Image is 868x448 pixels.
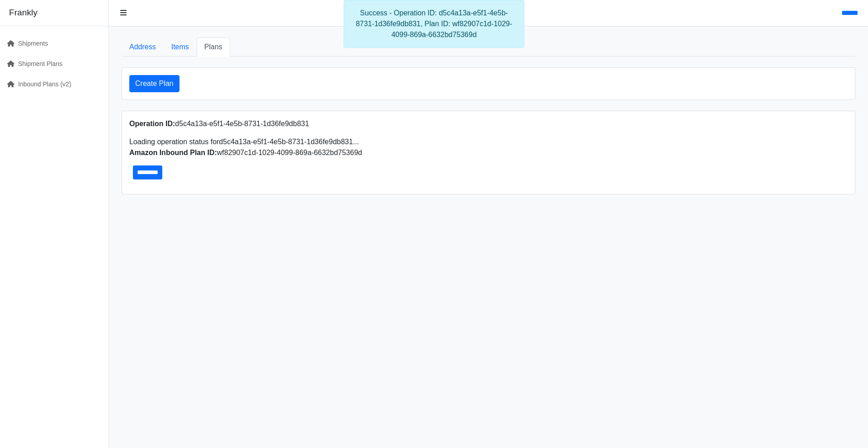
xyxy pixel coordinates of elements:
strong: Operation ID: [129,120,175,127]
p: d5c4a13a-e5f1-4e5b-8731-1d36fe9db831 [129,118,848,129]
a: Create Plan [129,75,179,92]
p: wf82907c1d-1029-4099-869a-6632bd75369d [129,147,848,158]
div: Loading operation status for d5c4a13a-e5f1-4e5b-8731-1d36fe9db831 ... [129,137,848,147]
a: Plans [197,38,230,57]
strong: Amazon Inbound Plan ID: [129,149,217,156]
a: Address [122,38,164,57]
a: Items [164,38,197,57]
